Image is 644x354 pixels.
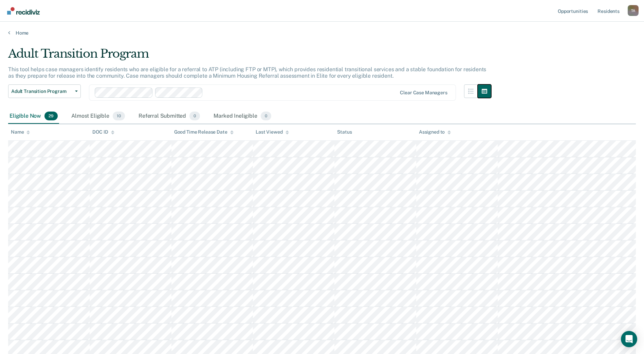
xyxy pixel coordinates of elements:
[337,129,352,135] div: Status
[212,109,273,124] div: Marked Ineligible0
[137,109,201,124] div: Referral Submitted0
[11,88,72,94] span: Adult Transition Program
[7,7,40,15] img: Recidiviz
[8,47,491,66] div: Adult Transition Program
[261,112,271,120] span: 0
[189,112,200,120] span: 0
[8,84,81,98] button: Adult Transition Program
[44,112,58,120] span: 29
[628,5,639,16] div: T A
[92,129,114,135] div: DOC ID
[8,109,59,124] div: Eligible Now29
[113,112,125,120] span: 10
[628,5,639,16] button: Profile dropdown button
[8,30,636,36] a: Home
[70,109,126,124] div: Almost Eligible10
[8,66,486,79] p: This tool helps case managers identify residents who are eligible for a referral to ATP (includin...
[621,331,637,347] div: Open Intercom Messenger
[11,129,30,135] div: Name
[419,129,451,135] div: Assigned to
[400,90,447,96] div: Clear case managers
[256,129,289,135] div: Last Viewed
[174,129,234,135] div: Good Time Release Date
